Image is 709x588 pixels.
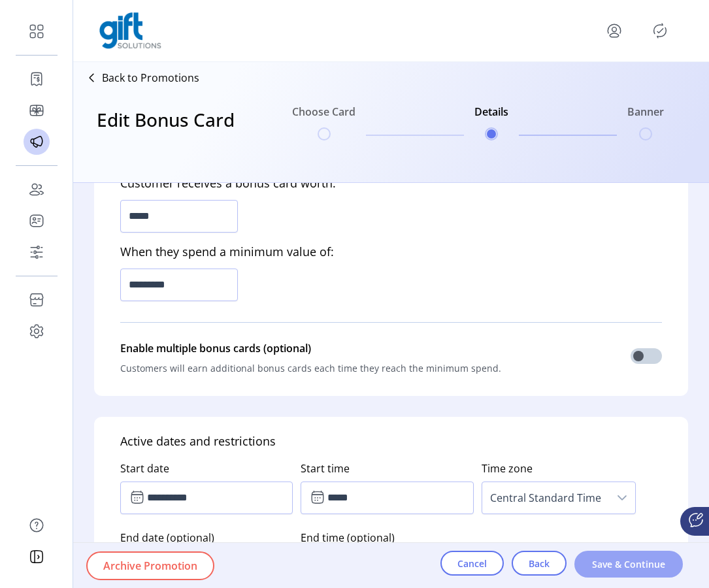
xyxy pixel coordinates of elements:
p: Back to Promotions [102,70,199,86]
span: Archive Promotion [103,558,197,574]
button: Archive Promotion [86,551,214,580]
span: Back [529,557,550,570]
img: logo [99,12,161,49]
div: dropdown trigger [609,482,635,514]
button: menu [604,20,625,41]
span: Cancel [457,557,487,570]
button: Publisher Panel [650,20,670,41]
label: Time zone [482,455,662,482]
h3: Edit Bonus Card [97,106,235,159]
label: End time (optional) [301,525,473,551]
h5: When they spend a minimum value of: [120,235,334,266]
h6: Details [474,104,508,127]
label: End date (optional) [120,525,293,551]
p: Customers will earn additional bonus cards each time they reach the minimum spend. [120,356,501,380]
button: Save & Continue [574,551,683,578]
h5: Active dates and restrictions [120,433,276,450]
span: Central Standard Time [482,482,609,514]
label: Start date [120,455,293,482]
span: Save & Continue [591,557,666,571]
button: Back [512,551,567,576]
p: Enable multiple bonus cards (optional) [120,340,501,356]
button: Cancel [440,551,504,576]
h5: Customer receives a bonus card worth: [120,174,336,197]
label: Start time [301,455,473,482]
